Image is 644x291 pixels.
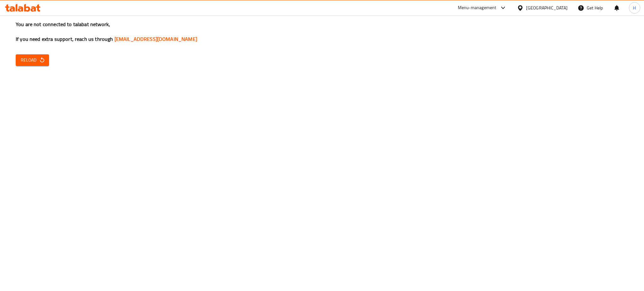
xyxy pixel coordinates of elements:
span: Reload [21,56,44,64]
div: [GEOGRAPHIC_DATA] [526,4,568,11]
span: H [633,4,636,11]
div: Menu-management [458,4,497,12]
button: Reload [16,54,49,66]
h3: You are not connected to talabat network, If you need extra support, reach us through [16,21,628,43]
a: [EMAIL_ADDRESS][DOMAIN_NAME] [114,34,197,44]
